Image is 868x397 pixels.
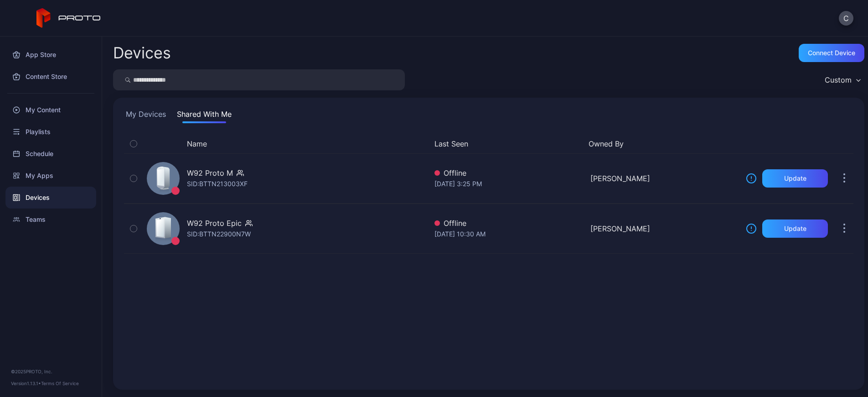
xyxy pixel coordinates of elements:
a: My Apps [5,165,96,187]
a: Terms Of Service [41,381,79,386]
a: Schedule [5,143,96,165]
a: My Content [5,99,96,121]
a: Content Store [5,66,96,88]
button: C [839,11,853,26]
div: [DATE] 10:30 AM [434,229,583,240]
div: © 2025 PROTO, Inc. [11,368,91,375]
div: [PERSON_NAME] [590,173,739,184]
a: Devices [5,187,96,209]
button: Connect device [799,44,864,62]
button: Last Seen [434,138,581,149]
div: Custom [825,75,852,84]
div: W92 Proto Epic [187,218,242,229]
div: W92 Proto M [187,167,233,178]
div: [PERSON_NAME] [590,223,739,234]
span: Version 1.13.1 • [11,381,41,386]
h2: Devices [113,45,171,61]
button: Name [187,138,207,149]
div: Offline [434,218,583,229]
div: Options [835,138,853,149]
div: Connect device [808,49,855,57]
div: [DATE] 3:25 PM [434,178,583,189]
div: SID: BTTN22900N7W [187,229,251,240]
button: My Devices [124,109,168,123]
a: Playlists [5,121,96,143]
button: Shared With Me [175,109,233,123]
a: Teams [5,209,96,230]
div: Update Device [742,138,824,149]
button: Owned By [589,138,735,149]
button: Update [762,169,828,188]
button: Custom [820,69,864,90]
div: Offline [434,167,583,178]
div: Update [784,175,806,182]
button: Update [762,219,828,238]
div: SID: BTTN213003XF [187,178,248,189]
div: Update [784,225,806,232]
a: App Store [5,44,96,66]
